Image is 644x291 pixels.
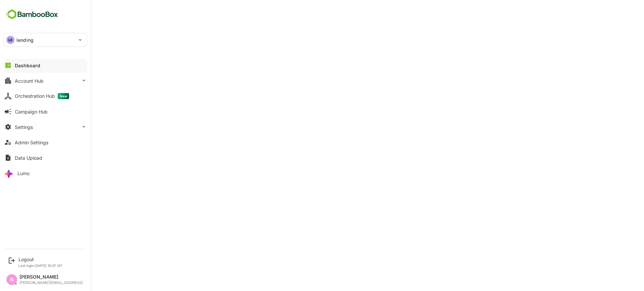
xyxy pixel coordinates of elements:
div: Orchestration Hub [15,93,69,99]
p: lending [16,37,34,44]
div: [PERSON_NAME][EMAIL_ADDRESS] [19,281,83,285]
div: LElending [4,33,87,47]
button: Data Upload [3,151,87,164]
button: Campaign Hub [3,105,87,118]
button: Admin Settings [3,136,87,149]
div: Dashboard [15,63,40,68]
div: Account Hub [15,78,44,84]
img: BambooboxFullLogoMark.5f36c76dfaba33ec1ec1367b70bb1252.svg [3,8,60,21]
div: LE [6,36,14,44]
button: Orchestration HubNew [3,89,87,103]
div: Logout [18,257,62,262]
div: Admin Settings [15,140,48,145]
div: N [6,274,17,285]
div: Lumo [17,170,30,176]
div: [PERSON_NAME] [19,274,83,280]
button: Settings [3,120,87,134]
button: Account Hub [3,74,87,87]
button: Lumo [3,166,87,180]
div: Settings [15,124,33,130]
div: Data Upload [15,155,42,161]
span: New [58,93,69,99]
p: Last login: [DATE] 10:37 IST [18,264,62,268]
button: Dashboard [3,59,87,72]
div: Campaign Hub [15,109,48,115]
